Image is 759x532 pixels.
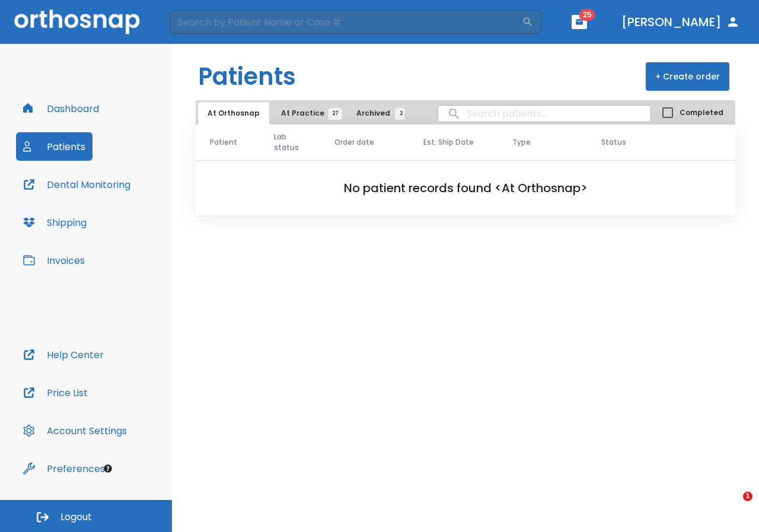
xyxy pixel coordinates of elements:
button: Preferences [16,454,112,483]
span: 25 [579,9,595,21]
h1: Patients [198,59,296,94]
span: Est. Ship Date [423,137,474,148]
span: 27 [329,108,342,120]
button: Invoices [16,246,92,275]
button: Patients [16,132,93,161]
span: 2 [395,108,407,120]
input: search [438,102,650,125]
input: Search by Patient Name or Case # [170,10,522,34]
button: Account Settings [16,416,134,445]
button: + Create order [646,62,729,91]
div: Tooltip anchor [103,463,113,474]
span: 1 [743,492,752,501]
button: Help Center [16,340,111,369]
span: Type [512,137,531,148]
img: Orthosnap [14,9,140,34]
span: Logout [60,511,92,524]
span: Completed [680,107,723,118]
span: Patient [210,137,237,148]
h2: No patient records found <At Orthosnap> [215,179,716,197]
span: At Practice [281,108,335,119]
button: At Orthosnap [198,102,269,125]
button: Dental Monitoring [16,170,138,199]
span: Archived [356,108,401,119]
button: Price List [16,378,95,407]
button: [PERSON_NAME] [617,11,745,33]
span: Status [601,137,626,148]
span: Order date [334,137,374,148]
iframe: Intercom live chat [719,492,747,520]
span: Lab status [274,132,306,153]
button: Shipping [16,208,94,237]
div: tabs [198,102,404,125]
button: Dashboard [16,94,106,123]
